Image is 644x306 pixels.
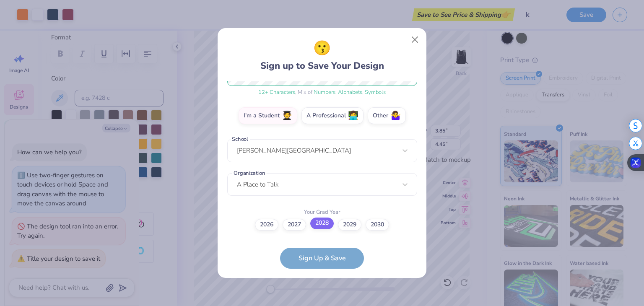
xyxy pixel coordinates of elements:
[365,88,386,96] span: Symbols
[282,111,292,121] span: 🧑‍🎓
[313,38,331,59] span: 😗
[258,88,295,96] span: 12 + Characters
[348,111,358,121] span: 👩‍💻
[283,219,306,231] label: 2027
[390,111,401,121] span: 🤷‍♀️
[260,38,384,73] div: Sign up to Save Your Design
[239,107,297,124] label: I'm a Student
[366,219,389,231] label: 2030
[338,88,362,96] span: Alphabets
[227,88,417,97] div: , Mix of , ,
[338,219,361,231] label: 2029
[368,107,406,124] label: Other
[314,88,335,96] span: Numbers
[304,208,340,217] label: Your Grad Year
[231,135,250,143] label: School
[255,219,278,231] label: 2026
[301,107,364,124] label: A Professional
[310,218,334,229] label: 2028
[407,32,423,48] button: Close
[232,169,266,177] label: Organization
